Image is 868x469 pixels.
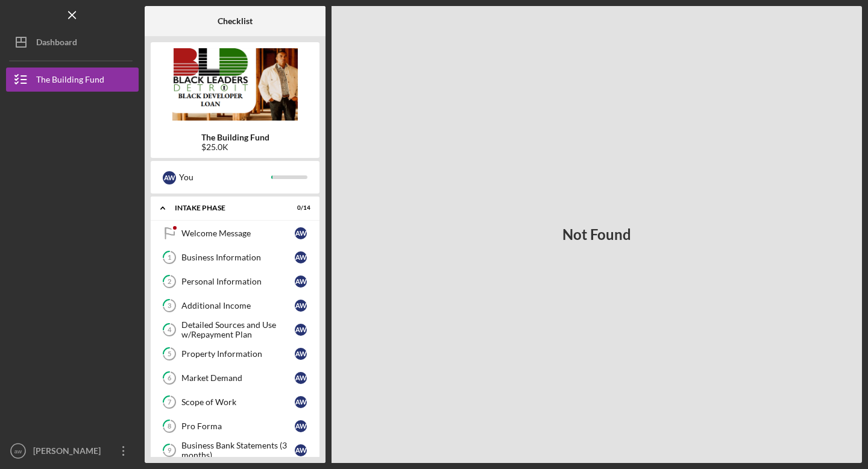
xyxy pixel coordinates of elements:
a: 6Market Demandaw [157,366,313,390]
div: a w [295,396,307,408]
div: Detailed Sources and Use w/Repayment Plan [181,320,295,339]
tspan: 9 [168,447,172,455]
b: Checklist [218,16,253,26]
div: Welcome Message [181,228,295,238]
div: a w [295,227,307,239]
div: a w [295,324,307,336]
tspan: 2 [168,278,171,286]
div: a w [163,171,176,184]
div: a w [295,275,307,288]
div: Dashboard [36,30,77,57]
a: 1Business Informationaw [157,245,313,269]
div: $25.0K [201,142,269,152]
a: 7Scope of Workaw [157,390,313,414]
div: Scope of Work [181,397,295,407]
div: Business Information [181,253,295,262]
div: Property Information [181,349,295,359]
a: 4Detailed Sources and Use w/Repayment Planaw [157,318,313,342]
tspan: 1 [168,254,171,262]
a: 2Personal Informationaw [157,269,313,294]
div: a w [295,300,307,312]
a: 5Property Informationaw [157,342,313,366]
tspan: 5 [168,350,171,358]
a: 8Pro Formaaw [157,414,313,438]
div: a w [295,444,307,456]
div: The Building Fund [36,68,104,95]
tspan: 7 [168,398,172,406]
div: Personal Information [181,277,295,286]
h3: Not Found [562,226,631,243]
a: 9Business Bank Statements (3 months)aw [157,438,313,462]
div: Additional Income [181,301,295,310]
img: Product logo [151,48,319,121]
div: a w [295,348,307,360]
b: The Building Fund [201,133,269,142]
button: aw[PERSON_NAME] [6,439,139,463]
button: The Building Fund [6,68,139,92]
div: 0 / 14 [289,204,310,212]
div: Pro Forma [181,421,295,431]
div: Market Demand [181,373,295,383]
button: Dashboard [6,30,139,54]
a: Welcome Messageaw [157,221,313,245]
div: You [179,167,271,187]
tspan: 8 [168,423,171,430]
tspan: 4 [168,326,172,334]
div: [PERSON_NAME] [30,439,108,466]
a: 3Additional Incomeaw [157,294,313,318]
div: Intake Phase [175,204,280,212]
tspan: 3 [168,302,171,310]
tspan: 6 [168,374,172,382]
div: Business Bank Statements (3 months) [181,441,295,460]
div: a w [295,251,307,263]
div: a w [295,372,307,384]
div: a w [295,420,307,432]
text: aw [14,448,22,455]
